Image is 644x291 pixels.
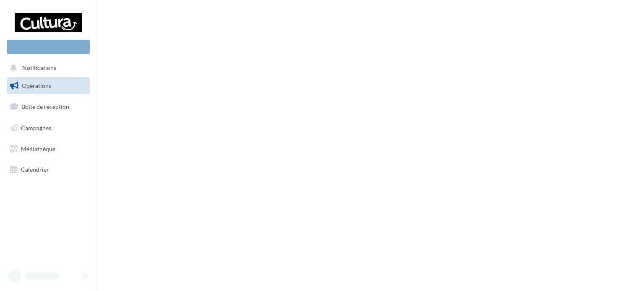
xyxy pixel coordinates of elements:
span: Médiathèque [21,145,55,152]
span: Opérations [22,82,51,89]
div: Nouvelle campagne [7,40,90,54]
span: Calendrier [21,166,49,173]
a: Opérations [5,77,91,95]
a: Médiathèque [5,140,91,158]
a: Calendrier [5,161,91,178]
a: Boîte de réception [5,98,91,116]
span: Campagnes [21,124,51,131]
span: Boîte de réception [21,103,69,110]
span: Notifications [22,64,56,72]
a: Campagnes [5,119,91,137]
